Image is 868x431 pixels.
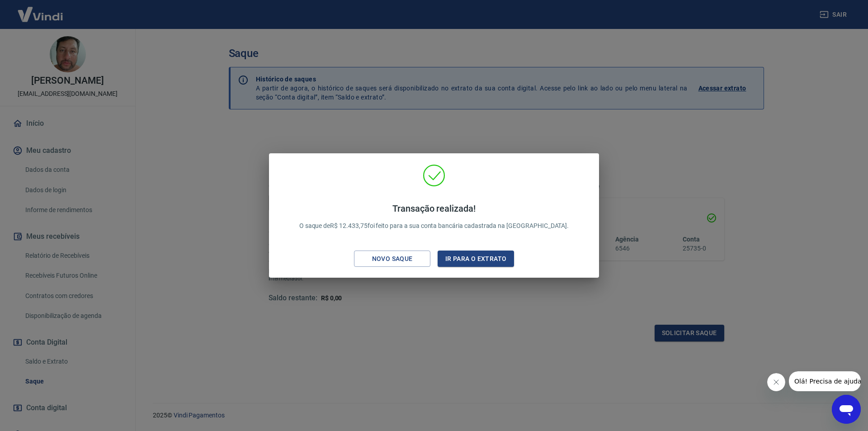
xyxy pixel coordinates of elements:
[438,251,514,267] button: Ir para o extrato
[299,203,569,231] p: O saque de R$ 12.433,75 foi feito para a sua conta bancária cadastrada na [GEOGRAPHIC_DATA].
[361,253,424,265] div: Novo saque
[832,395,861,424] iframe: Botão para abrir a janela de mensagens
[767,373,785,391] iframe: Fechar mensagem
[5,6,76,14] span: Olá! Precisa de ajuda?
[789,371,861,391] iframe: Mensagem da empresa
[299,203,569,214] h4: Transação realizada!
[354,251,430,267] button: Novo saque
